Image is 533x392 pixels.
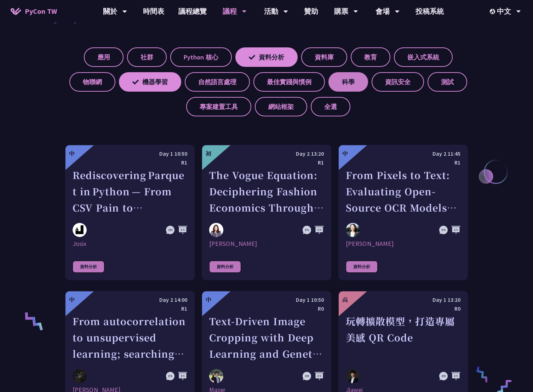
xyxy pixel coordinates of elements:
[338,145,468,280] a: 中 Day 2 11:45 R1 From Pixels to Text: Evaluating Open-Source OCR Models on Japanese Medical Docum...
[209,369,223,383] img: Mazer
[209,295,324,304] div: Day 1 10:50
[490,9,497,14] img: Locale Icon
[351,47,390,67] label: 教育
[346,304,460,313] div: R0
[235,47,298,67] label: 資料分析
[73,223,87,237] img: Josix
[185,72,250,92] label: 自然語言處理
[73,295,187,304] div: Day 2 14:00
[209,304,324,313] div: R0
[346,240,460,248] div: [PERSON_NAME]
[4,2,64,20] a: PyCon TW
[209,240,324,248] div: [PERSON_NAME]
[209,313,324,362] div: Text-Driven Image Cropping with Deep Learning and Genetic Algorithm
[342,149,348,158] div: 中
[346,158,460,167] div: R1
[346,369,360,384] img: Jiawei
[255,97,307,116] label: 網站框架
[73,240,187,248] div: Josix
[346,313,460,362] div: 玩轉擴散模型，打造專屬美感 QR Code
[73,149,187,158] div: Day 1 10:50
[202,145,331,280] a: 初 Day 2 13:20 R1 The Vogue Equation: Deciphering Fashion Economics Through Python Chantal Pino [P...
[209,223,223,237] img: Chantal Pino
[84,47,124,67] label: 應用
[346,167,460,216] div: From Pixels to Text: Evaluating Open-Source OCR Models on Japanese Medical Documents
[11,8,21,15] img: Home icon of PyCon TW 2025
[186,97,251,116] label: 專案建置工具
[73,158,187,167] div: R1
[73,167,187,216] div: Rediscovering Parquet in Python — From CSV Pain to Columnar Gain
[25,6,57,17] span: PyCon TW
[127,47,167,67] label: 社群
[209,261,241,273] div: 資料分析
[394,47,453,67] label: 嵌入式系統
[209,167,324,216] div: The Vogue Equation: Deciphering Fashion Economics Through Python
[206,149,211,158] div: 初
[209,158,324,167] div: R1
[346,295,460,304] div: Day 1 13:20
[73,313,187,362] div: From autocorrelation to unsupervised learning; searching for aperiodic tilings (quasicrystals) in...
[73,304,187,313] div: R1
[69,72,115,92] label: 物聯網
[346,261,378,273] div: 資料分析
[346,149,460,158] div: Day 2 11:45
[206,295,211,304] div: 中
[119,72,181,92] label: 機器學習
[301,47,347,67] label: 資料庫
[328,72,368,92] label: 科學
[346,223,360,237] img: Bing Wang
[342,295,348,304] div: 高
[73,369,87,384] img: David Mikolas
[209,149,324,158] div: Day 2 13:20
[69,149,75,158] div: 中
[65,145,195,280] a: 中 Day 1 10:50 R1 Rediscovering Parquet in Python — From CSV Pain to Columnar Gain Josix Josix 資料分析
[253,72,325,92] label: 最佳實踐與慣例
[311,97,350,116] label: 全選
[372,72,424,92] label: 資訊安全
[73,261,104,273] div: 資料分析
[69,295,75,304] div: 中
[428,72,467,92] label: 測試
[170,47,232,67] label: Python 核心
